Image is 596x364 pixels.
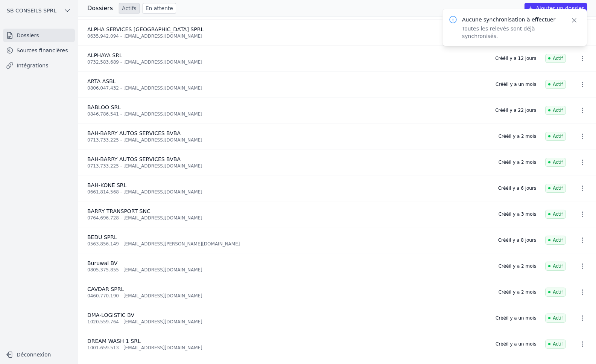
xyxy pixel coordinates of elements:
span: BABLOO SRL [87,104,121,110]
span: BEDU SPRL [87,234,117,240]
div: Créé il y a un mois [496,81,536,87]
span: SB CONSEILS SPRL [7,7,56,14]
span: Actif [545,54,566,63]
div: 0805.375.855 - [EMAIL_ADDRESS][DOMAIN_NAME] [87,267,490,273]
button: Déconnexion [3,349,75,361]
div: 0806.047.432 - [EMAIL_ADDRESS][DOMAIN_NAME] [87,85,487,91]
a: Actifs [119,3,140,14]
span: ALPHAYA SRL [87,52,122,58]
div: Créé il y a 6 jours [498,185,536,191]
span: BARRY TRANSPORT SNC [87,208,151,214]
span: CAVDAR SPRL [87,286,124,292]
div: Créé il y a 2 mois [499,263,536,269]
div: 0460.770.190 - [EMAIL_ADDRESS][DOMAIN_NAME] [87,293,490,299]
div: 0764.696.728 - [EMAIL_ADDRESS][DOMAIN_NAME] [87,215,490,221]
div: Créé il y a 2 mois [499,133,536,139]
span: BAH-BARRY AUTOS SERVICES BVBA [87,156,181,162]
div: Créé il y a 22 jours [495,107,536,113]
div: Créé il y a 12 jours [495,55,536,61]
p: Toutes les relevés sont déjà synchronisés. [462,25,561,40]
button: Ajouter un dossier [525,3,587,14]
span: Actif [545,132,566,141]
span: DMA-LOGISTIC BV [87,312,134,318]
p: Aucune synchronisation à effectuer [462,16,561,23]
div: Créé il y a un mois [496,315,536,321]
span: BAH-KONE SRL [87,182,126,188]
span: Actif [545,106,566,115]
div: Créé il y a 8 jours [498,237,536,243]
div: 1020.559.764 - [EMAIL_ADDRESS][DOMAIN_NAME] [87,319,487,325]
a: Dossiers [3,29,75,42]
span: Actif [545,158,566,167]
span: Actif [545,236,566,245]
div: 0563.856.149 - [EMAIL_ADDRESS][PERSON_NAME][DOMAIN_NAME] [87,241,489,247]
span: Actif [545,184,566,193]
div: Créé il y a 3 mois [499,211,536,217]
span: DREAM WASH 1 SRL [87,338,141,344]
button: SB CONSEILS SPRL [3,5,75,17]
span: Actif [545,314,566,323]
div: 0661.814.568 - [EMAIL_ADDRESS][DOMAIN_NAME] [87,189,489,195]
a: Intégrations [3,59,75,72]
div: 0713.733.225 - [EMAIL_ADDRESS][DOMAIN_NAME] [87,163,490,169]
span: BAH-BARRY AUTOS SERVICES BVBA [87,130,181,136]
h3: Dossiers [87,4,113,13]
span: Buruwal BV [87,260,117,266]
div: 0635.942.094 - [EMAIL_ADDRESS][DOMAIN_NAME] [87,33,489,39]
div: 0846.786.541 - [EMAIL_ADDRESS][DOMAIN_NAME] [87,111,486,117]
div: 0732.583.689 - [EMAIL_ADDRESS][DOMAIN_NAME] [87,59,486,65]
span: Actif [545,288,566,297]
div: Créé il y a 2 mois [499,289,536,295]
span: Actif [545,80,566,89]
span: Actif [545,262,566,271]
div: 1001.659.513 - [EMAIL_ADDRESS][DOMAIN_NAME] [87,345,487,351]
span: ALPHA SERVICES [GEOGRAPHIC_DATA] SPRL [87,26,204,32]
a: En attente [143,3,176,14]
div: Créé il y a un mois [496,341,536,347]
span: Actif [545,340,566,349]
div: Créé il y a 2 mois [499,159,536,165]
span: ARTA ASBL [87,78,116,84]
a: Sources financières [3,44,75,57]
span: Actif [545,210,566,219]
div: 0713.733.225 - [EMAIL_ADDRESS][DOMAIN_NAME] [87,137,490,143]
